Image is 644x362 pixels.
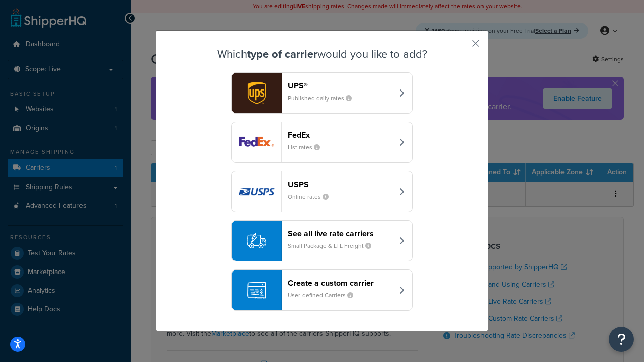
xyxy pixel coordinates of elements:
small: Small Package & LTL Freight [288,241,379,250]
img: icon-carrier-liverate-becf4550.svg [247,231,266,250]
header: See all live rate carriers [288,229,393,238]
img: ups logo [232,73,281,113]
header: FedEx [288,130,393,140]
button: usps logoUSPSOnline rates [231,171,413,212]
header: USPS [288,179,393,189]
strong: type of carrier [247,46,317,62]
small: User-defined Carriers [288,291,361,300]
button: Open Resource Center [609,327,634,352]
button: ups logoUPS®Published daily rates [231,72,413,114]
img: icon-carrier-custom-c93b8a24.svg [247,281,266,300]
img: usps logo [232,171,281,212]
small: Online rates [288,192,337,201]
small: Published daily rates [288,94,360,103]
header: UPS® [288,81,393,90]
button: See all live rate carriersSmall Package & LTL Freight [231,220,413,261]
header: Create a custom carrier [288,278,393,288]
img: fedEx logo [232,122,281,162]
h3: Which would you like to add? [182,48,462,60]
button: Create a custom carrierUser-defined Carriers [231,269,413,311]
button: fedEx logoFedExList rates [231,122,413,163]
small: List rates [288,143,328,152]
